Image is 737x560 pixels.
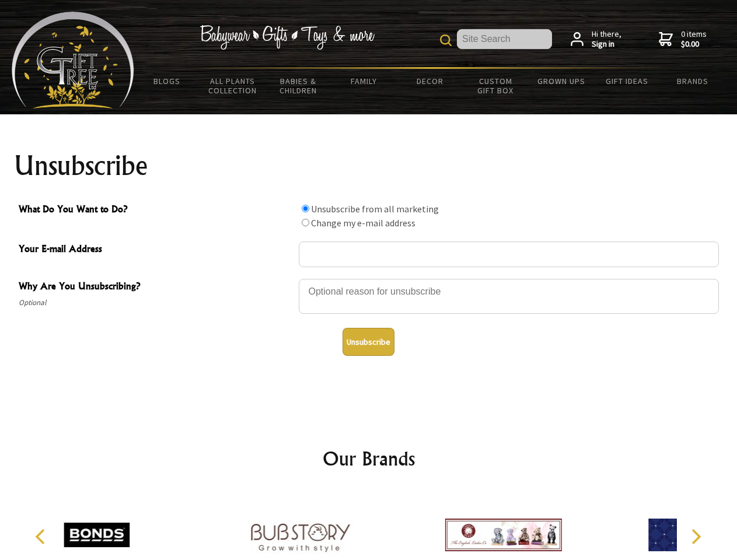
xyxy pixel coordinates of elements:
button: Next [683,524,708,549]
span: Your E-mail Address [19,242,293,258]
input: Your E-mail Address [299,242,719,267]
span: Why Are You Unsubscribing? [19,279,293,296]
strong: Sign in [592,39,621,50]
input: Site Search [457,29,552,49]
a: All Plants Collection [200,69,266,103]
a: Decor [397,69,463,93]
a: Gift Ideas [594,69,660,93]
span: 0 items [681,29,707,50]
a: 0 items$0.00 [659,29,707,50]
a: Grown Ups [528,69,594,93]
button: Unsubscribe [343,328,394,356]
a: BLOGS [134,69,200,93]
img: Babywear - Gifts - Toys & more [200,25,375,50]
h2: Our Brands [23,444,714,473]
strong: $0.00 [681,39,707,50]
label: Change my e-mail address [311,217,415,229]
a: Hi there,Sign in [571,29,621,50]
a: Babies & Children [266,69,331,103]
a: Custom Gift Box [463,69,529,103]
textarea: Why Are You Unsubscribing? [299,279,719,314]
img: product search [440,34,452,46]
a: Brands [660,69,726,93]
button: Previous [29,524,55,549]
input: What Do You Want to Do? [302,219,309,226]
span: What Do You Want to Do? [19,202,293,219]
h1: Unsubscribe [14,152,724,180]
label: Unsubscribe from all marketing [311,203,439,215]
span: Optional [19,296,293,310]
img: Babyware - Gifts - Toys and more... [12,12,134,108]
input: What Do You Want to Do? [302,205,309,212]
a: Family [331,69,397,93]
span: Hi there, [592,29,621,50]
